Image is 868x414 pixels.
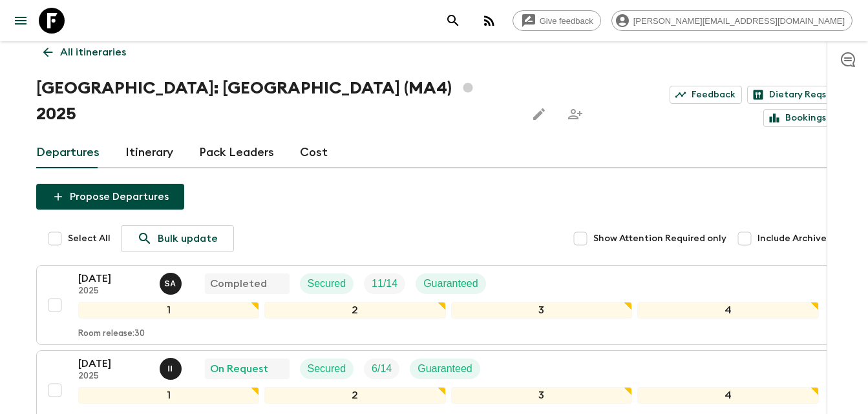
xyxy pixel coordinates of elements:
[160,277,184,287] span: Samir Achahri
[418,361,472,377] p: Guaranteed
[8,8,34,34] button: menu
[36,265,832,345] button: [DATE]2025Samir AchahriCompletedSecuredTrip FillGuaranteed1234Room release:30
[160,358,184,380] button: II
[78,271,149,286] p: [DATE]
[451,387,633,404] div: 3
[423,276,478,291] p: Guaranteed
[637,387,819,404] div: 4
[611,10,852,31] div: [PERSON_NAME][EMAIL_ADDRESS][DOMAIN_NAME]
[78,329,145,339] p: Room release: 30
[158,231,218,246] p: Bulk update
[78,356,149,371] p: [DATE]
[308,276,346,291] p: Secured
[526,101,552,127] button: Edit this itinerary
[60,44,126,60] p: All itineraries
[36,75,516,127] h1: [GEOGRAPHIC_DATA]: [GEOGRAPHIC_DATA] (MA4) 2025
[364,273,405,294] div: Trip Fill
[168,364,173,374] p: I I
[160,362,184,372] span: Ismail Ingrioui
[300,273,354,294] div: Secured
[68,232,111,245] span: Select All
[78,387,260,404] div: 1
[121,225,234,252] a: Bulk update
[210,361,268,377] p: On Request
[300,137,328,168] a: Cost
[210,276,267,291] p: Completed
[533,16,600,26] span: Give feedback
[451,302,633,319] div: 3
[78,286,149,297] p: 2025
[199,137,274,168] a: Pack Leaders
[372,361,392,377] p: 6 / 14
[36,184,184,210] button: Propose Departures
[125,137,173,168] a: Itinerary
[78,371,149,382] p: 2025
[670,86,742,104] a: Feedback
[513,10,601,31] a: Give feedback
[637,302,819,319] div: 4
[300,359,354,379] div: Secured
[78,302,260,319] div: 1
[364,359,399,379] div: Trip Fill
[308,361,346,377] p: Secured
[747,86,832,104] a: Dietary Reqs
[36,39,133,65] a: All itineraries
[593,232,726,245] span: Show Attention Required only
[264,387,446,404] div: 2
[36,137,100,168] a: Departures
[757,232,832,245] span: Include Archived
[763,109,832,127] a: Bookings
[264,302,446,319] div: 2
[562,101,588,127] span: Share this itinerary
[440,8,466,34] button: search adventures
[626,16,852,26] span: [PERSON_NAME][EMAIL_ADDRESS][DOMAIN_NAME]
[372,276,397,291] p: 11 / 14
